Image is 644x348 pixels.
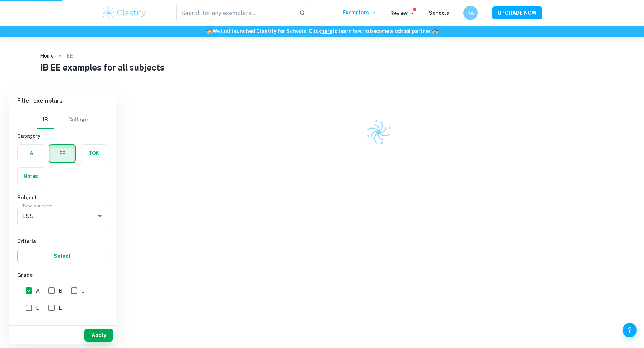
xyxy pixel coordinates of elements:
[67,52,73,60] p: EE
[206,28,213,34] span: 🏫
[9,91,116,111] h6: Filter exemplars
[18,145,44,162] button: IA
[102,6,147,20] img: Clastify logo
[18,168,44,185] button: Notes
[84,329,113,342] button: Apply
[343,9,376,16] p: Exemplars
[1,27,643,35] h6: We just launched Clastify for Schools. Click to learn how to become a school partner.
[40,61,604,74] h1: IB EE examples for all subjects
[17,194,107,202] h6: Subject
[623,323,637,337] button: Help and Feedback
[492,6,542,19] button: UPGRADE NOW
[59,287,62,295] span: B
[362,115,395,149] img: Clastify logo
[429,10,449,16] a: Schools
[17,271,107,279] h6: Grade
[176,3,293,23] input: Search for any exemplars...
[17,250,107,262] button: Select
[467,9,475,17] h6: KA
[37,111,88,129] div: Filter type choice
[432,28,438,34] span: 🏫
[95,211,105,221] button: Open
[390,9,415,17] p: Review
[49,145,75,162] button: EE
[68,111,88,129] button: College
[17,237,107,245] h6: Criteria
[17,132,107,140] h6: Category
[37,111,54,129] button: IB
[36,304,40,312] span: D
[463,6,478,20] button: KA
[80,145,107,162] button: TOK
[81,287,85,295] span: C
[36,287,40,295] span: A
[40,51,54,61] a: Home
[22,203,52,209] label: Type a subject
[59,304,62,312] span: E
[321,28,332,34] a: here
